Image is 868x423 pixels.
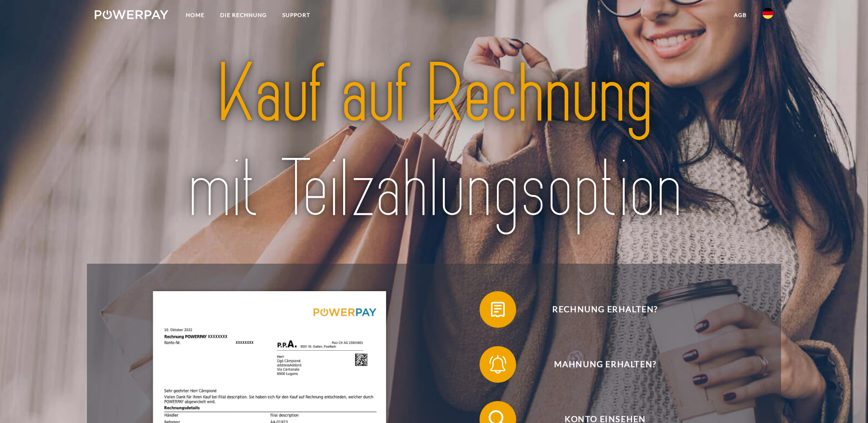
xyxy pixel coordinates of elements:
span: Mahnung erhalten? [493,346,717,383]
a: agb [726,7,755,23]
img: logo-powerpay-white.svg [95,10,168,19]
button: Rechnung erhalten? [480,291,717,328]
img: qb_bell.svg [486,353,509,376]
a: Home [178,7,212,23]
img: de [762,8,773,19]
span: Rechnung erhalten? [493,291,717,328]
button: Mahnung erhalten? [480,346,717,383]
img: title-powerpay_de.svg [128,42,740,242]
a: DIE RECHNUNG [212,7,275,23]
a: SUPPORT [275,7,318,23]
img: qb_bill.svg [486,298,509,321]
iframe: Schaltfläche zum Öffnen des Messaging-Fensters [831,386,861,416]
